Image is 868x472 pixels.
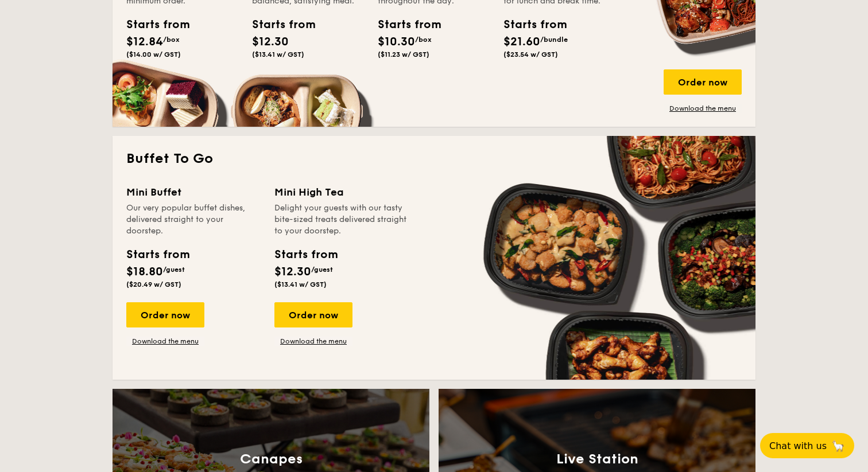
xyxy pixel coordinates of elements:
[378,16,429,33] div: Starts from
[126,35,163,49] span: $12.84
[126,246,189,263] div: Starts from
[274,265,311,279] span: $12.30
[252,35,289,49] span: $12.30
[240,451,303,467] h3: Canapes
[415,36,432,44] span: /box
[503,50,558,58] span: ($23.54 w/ GST)
[126,50,181,58] span: ($14.00 w/ GST)
[274,246,337,263] div: Starts from
[274,302,352,327] div: Order now
[126,202,261,237] div: Our very popular buffet dishes, delivered straight to your doorstep.
[252,16,304,33] div: Starts from
[126,302,204,327] div: Order now
[503,35,540,49] span: $21.60
[274,184,409,200] div: Mini High Tea
[163,266,185,274] span: /guest
[503,16,555,33] div: Starts from
[760,433,854,458] button: Chat with us🦙
[126,150,742,168] h2: Buffet To Go
[126,337,204,346] a: Download the menu
[126,265,163,279] span: $18.80
[831,439,845,453] span: 🦙
[664,69,742,95] div: Order now
[769,440,827,451] span: Chat with us
[126,184,261,200] div: Mini Buffet
[126,280,181,288] span: ($20.49 w/ GST)
[252,50,304,58] span: ($13.41 w/ GST)
[311,266,333,274] span: /guest
[274,280,327,288] span: ($13.41 w/ GST)
[556,451,638,467] h3: Live Station
[378,50,429,58] span: ($11.23 w/ GST)
[163,36,180,44] span: /box
[126,16,178,33] div: Starts from
[664,104,742,113] a: Download the menu
[378,35,415,49] span: $10.30
[274,337,352,346] a: Download the menu
[274,202,409,237] div: Delight your guests with our tasty bite-sized treats delivered straight to your doorstep.
[540,36,568,44] span: /bundle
